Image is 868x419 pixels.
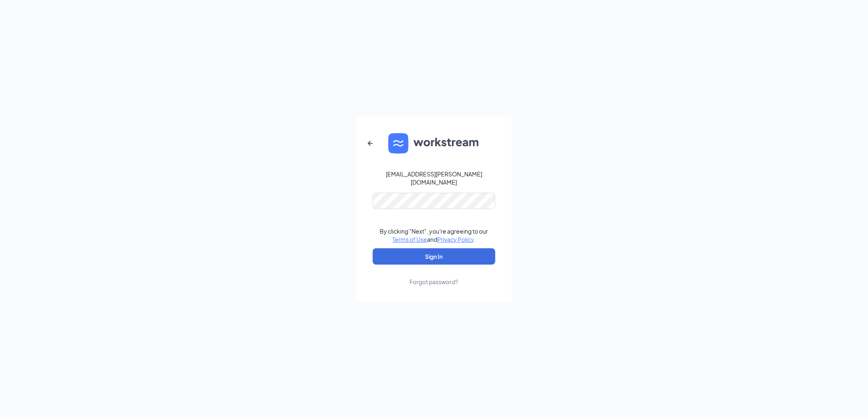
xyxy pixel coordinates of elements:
[373,248,495,265] button: Sign In
[393,236,427,243] a: Terms of Use
[360,134,380,153] button: ArrowLeftNew
[380,227,488,243] div: By clicking "Next", you're agreeing to our and .
[373,170,495,186] div: [EMAIL_ADDRESS][PERSON_NAME][DOMAIN_NAME]
[438,236,474,243] a: Privacy Policy
[388,133,480,154] img: WS logo and Workstream text
[410,278,459,286] div: Forgot password?
[365,138,375,148] svg: ArrowLeftNew
[410,265,459,286] a: Forgot password?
